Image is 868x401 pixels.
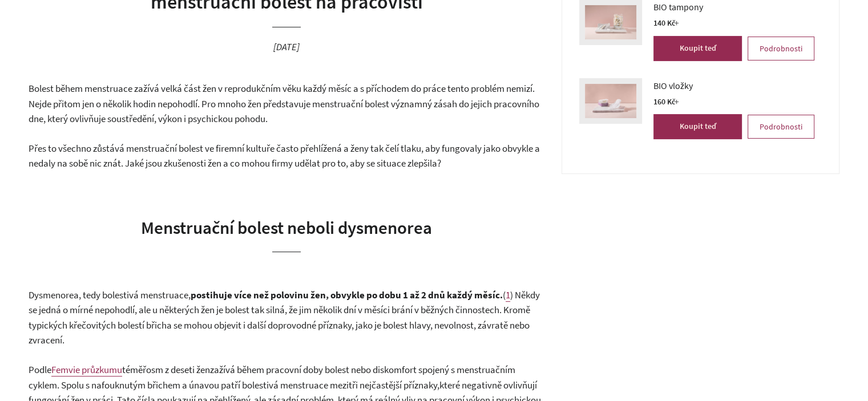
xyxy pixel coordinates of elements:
button: Koupit teď [653,36,742,61]
a: Podrobnosti [748,115,814,139]
span: Bolest během menstruace zažívá velká část žen v reprodukčním věku každý měsíc a s příchodem do pr... [29,82,539,125]
span: Přes to všechno zůstává menstruační bolest ve firemní kultuře často přehlížená a ženy tak čelí tl... [29,142,540,170]
span: Femvie průzkumu [51,363,122,376]
span: zažívá během pracovní doby bolest nebo diskomfort spojený s menstruačním cyklem. Spolu s nafouknu... [29,363,515,391]
span: Podle [29,363,51,376]
span: Dysmenorea, tedy bolestivá menstruace, ( [29,289,506,301]
span: 140 Kč [653,18,679,28]
a: 1 [506,289,510,302]
a: BIO vložky 160 Kč [653,78,814,109]
time: [DATE] [273,40,300,53]
span: Menstruační bolest neboli dysmenorea [141,216,432,238]
button: Koupit teď [653,114,742,139]
span: 1 [506,289,510,301]
span: 160 Kč [653,96,679,107]
span: BIO vložky [653,78,693,93]
a: Femvie průzkumu [51,363,122,376]
span: téměř [122,363,146,376]
span: osm z deseti žen [146,363,210,376]
span: tři nejčastější příznaky, [349,379,439,391]
strong: postihuje více než polovinu žen, obvykle po dobu 1 až 2 dnů každý měsíc. [191,289,503,301]
a: Podrobnosti [748,37,814,60]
